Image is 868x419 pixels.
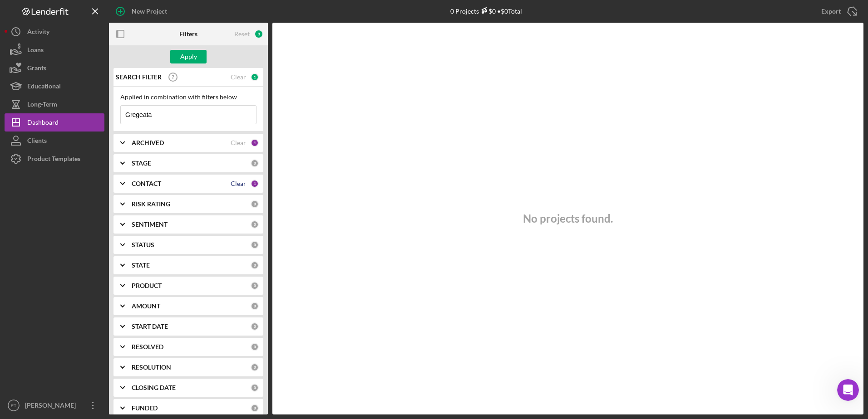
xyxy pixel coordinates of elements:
b: RESOLVED [132,343,163,351]
div: 0 [251,282,259,290]
div: 0 [251,343,259,351]
button: Grants [5,59,104,77]
b: STATE [132,262,150,269]
div: Activity [27,23,49,43]
div: 0 [251,363,259,371]
div: Grants [27,59,46,79]
div: 1 [251,73,259,81]
button: Educational [5,77,104,95]
div: 0 [251,404,259,412]
b: PRODUCT [132,282,162,289]
b: RISK RATING [132,200,170,208]
div: Educational [27,77,61,97]
div: Dashboard [27,113,59,134]
button: Loans [5,41,104,59]
div: Reset [234,30,250,38]
div: $0 [479,7,496,15]
b: STATUS [132,241,154,248]
b: Filters [179,30,197,38]
div: 0 [251,302,259,310]
div: Export [821,2,841,20]
b: SEARCH FILTER [116,73,162,81]
div: 0 [251,384,259,392]
iframe: Intercom live chat [837,379,859,401]
h3: No projects found. [523,212,613,225]
div: Long-Term [27,95,57,116]
div: 0 [251,200,259,208]
b: CLOSING DATE [132,384,176,391]
div: Clients [27,132,47,152]
div: New Project [132,2,167,20]
div: 1 [251,139,259,147]
div: 0 [251,220,259,229]
b: ARCHIVED [132,139,164,146]
b: FUNDED [132,404,158,412]
b: STAGE [132,160,151,167]
button: Long-Term [5,95,104,113]
div: Loans [27,41,44,61]
button: Activity [5,23,104,41]
div: Apply [180,50,197,63]
b: CONTACT [132,180,161,187]
button: Apply [170,50,207,63]
div: 3 [254,29,263,39]
b: START DATE [132,323,168,330]
button: Dashboard [5,113,104,132]
button: Export [812,2,863,20]
div: 0 [251,261,259,269]
div: 0 Projects • $0 Total [450,7,522,15]
div: Clear [231,139,246,146]
b: AMOUNT [132,302,160,310]
button: Clients [5,132,104,150]
button: Product Templates [5,150,104,168]
div: Product Templates [27,150,80,170]
div: 0 [251,241,259,249]
button: ET[PERSON_NAME] [5,396,104,414]
div: 0 [251,322,259,331]
div: [PERSON_NAME] [23,396,82,417]
button: New Project [109,2,176,20]
div: 1 [251,180,259,188]
div: Applied in combination with filters below [120,93,256,101]
div: Clear [231,73,246,81]
div: Clear [231,180,246,187]
div: 0 [251,159,259,167]
b: RESOLUTION [132,364,171,371]
b: SENTIMENT [132,221,168,228]
text: ET [11,403,16,408]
